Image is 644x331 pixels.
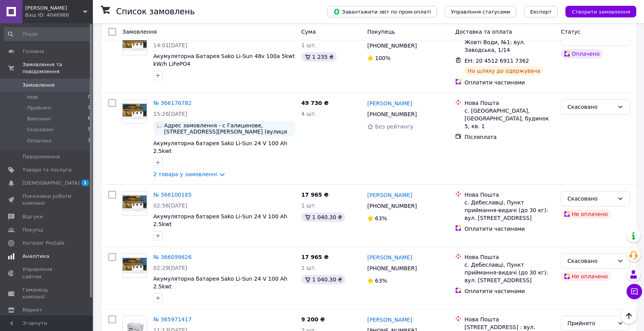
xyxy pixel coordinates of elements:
span: Замовлення [22,82,55,89]
button: Управління статусами [445,6,516,17]
span: 4 шт. [301,111,317,117]
span: Акумуляторна батарея Sako Li-Sun 24 V 100 Ah 2.5kwt [153,276,287,290]
div: Оплатити частинами [464,287,555,295]
a: [PERSON_NAME] [367,191,412,199]
span: 17 965 ₴ [301,254,329,260]
a: [PERSON_NAME] [367,254,412,261]
span: 1 [81,180,89,186]
span: 02:56[DATE] [153,202,187,209]
span: Sako Еnergy [25,5,83,12]
div: Прийнято [567,319,614,328]
span: Покупці [22,226,43,233]
img: Фото товару [123,35,147,51]
span: Замовлення [122,29,157,35]
div: 1 235 ₴ [301,52,337,62]
a: Створити замовлення [558,8,636,14]
span: 1 [88,137,91,144]
button: Чат з покупцем [627,284,642,299]
span: Прийняті [27,105,51,111]
div: Не оплачено [561,209,611,219]
span: Товари та послуги [22,166,72,173]
span: 100% [375,55,391,61]
span: Покупець [367,29,395,35]
div: Жовті Води, №1: вул. Заводська, 1/14 [464,38,555,54]
h1: Список замовлень [116,7,195,16]
span: Нові [27,94,38,101]
a: № 366100185 [153,192,192,198]
span: 1 шт. [301,265,317,271]
div: 1 040.30 ₴ [301,213,346,222]
button: Завантажити звіт по пром-оплаті [327,6,437,17]
span: Виконані [27,115,51,122]
div: [PHONE_NUMBER] [366,40,418,51]
span: Показники роботи компанії [22,193,72,207]
span: Статус [561,29,581,35]
span: Cума [301,29,316,35]
a: Фото товару [122,99,147,124]
a: Фото товару [122,191,147,216]
div: Оплатити частинами [464,79,555,86]
button: Наверх [621,308,637,324]
div: Післяплата [464,133,555,141]
img: Фото товару [123,196,147,211]
a: Акумуляторна батарея Sako Li-Sun 24 V 100 Ah 2.5kwt [153,140,287,154]
div: Не оплачено [561,272,611,281]
input: Пошук [4,27,91,41]
span: Управління статусами [451,9,510,15]
div: Скасовано [567,103,614,111]
span: Управління сайтом [22,266,72,280]
span: [DEMOGRAPHIC_DATA] [22,180,80,187]
span: Скасовані [27,126,53,133]
span: Завантажити звіт по пром-оплаті [333,8,431,15]
span: Створити замовлення [572,9,630,15]
a: Фото товару [122,31,147,55]
a: № 366176782 [153,100,192,106]
div: 1 040.30 ₴ [301,275,346,284]
div: [PHONE_NUMBER] [366,201,418,211]
div: Нова Пошта [464,253,555,261]
span: Без рейтингу [375,123,413,130]
span: Гаманець компанії [22,286,72,300]
span: 17 965 ₴ [301,192,329,198]
span: 6 [88,115,91,122]
div: Нова Пошта [464,316,555,323]
span: 63% [375,278,387,284]
button: Експорт [524,6,558,17]
a: Акумуляторна Батарея Sako Li-Sun 48v 100a 5kwt kW/h LiFePO4 [153,53,295,67]
button: Створити замовлення [565,6,636,17]
a: Фото товару [122,253,147,278]
div: Скасовано [567,194,614,203]
span: 63% [375,215,387,221]
img: Фото товару [123,104,147,119]
span: Відгуки [22,213,43,220]
img: Фото товару [123,258,147,273]
span: Експорт [530,9,552,15]
span: 14:01[DATE] [153,42,187,48]
span: Аналітика [22,253,49,260]
a: № 365971417 [153,316,192,322]
span: Замовлення та повідомлення [22,61,93,75]
a: [PERSON_NAME] [367,99,412,107]
span: Доставка та оплата [455,29,512,35]
span: Оплачені [27,137,51,144]
div: На шляху до одержувача [464,66,543,75]
span: 02:29[DATE] [153,265,187,271]
span: Каталог ProSale [22,240,64,247]
span: Маркет [22,307,42,314]
span: Повідомлення [22,153,60,160]
a: Акумуляторна батарея Sako Li-Sun 24 V 100 Ah 2.5kwt [153,213,287,227]
span: Головна [22,48,44,55]
div: с. [GEOGRAPHIC_DATA], [GEOGRAPHIC_DATA], будинок 5, кв. 1 [464,107,555,130]
span: 9 200 ₴ [301,316,325,322]
div: с. Дебеславці, Пункт приймання-видачі (до 30 кг): вул. [STREET_ADDRESS] [464,261,555,284]
div: Оплатити частинами [464,225,555,233]
span: Адрес замовлення - с Галицинове, [STREET_ADDRESS][PERSON_NAME] (вулиця [PERSON_NAME] не підтягуєт... [164,122,292,135]
a: 2 товара у замовленні [153,171,217,177]
span: 1 шт. [301,42,317,48]
a: [PERSON_NAME] [367,316,412,324]
div: Скасовано [567,257,614,265]
span: 49 730 ₴ [301,100,329,106]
